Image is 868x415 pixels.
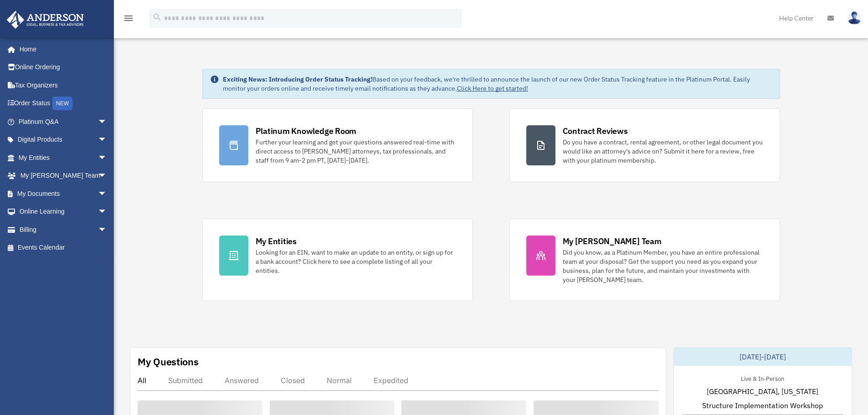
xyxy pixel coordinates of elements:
a: Online Ordering [6,58,121,77]
div: Closed [281,376,305,385]
i: search [152,12,162,22]
a: menu [123,16,134,24]
a: My Documentsarrow_drop_down [6,184,121,203]
div: Do you have a contract, rental agreement, or other legal document you would like an attorney's ad... [563,138,763,165]
div: [DATE]-[DATE] [674,348,852,366]
img: Anderson Advisors Platinum Portal [4,11,87,29]
div: Did you know, as a Platinum Member, you have an entire professional team at your disposal? Get th... [563,248,763,284]
a: Order StatusNEW [6,94,121,113]
div: Normal [327,376,352,385]
span: arrow_drop_down [98,167,116,185]
div: Expedited [374,376,408,385]
a: My Entities Looking for an EIN, want to make an update to an entity, or sign up for a bank accoun... [202,219,473,301]
span: arrow_drop_down [98,203,116,221]
a: Platinum Knowledge Room Further your learning and get your questions answered real-time with dire... [202,108,473,182]
div: All [138,376,146,385]
a: Home [6,40,116,58]
div: Based on your feedback, we're thrilled to announce the launch of our new Order Status Tracking fe... [223,75,772,93]
a: My Entitiesarrow_drop_down [6,149,121,167]
i: menu [123,13,134,24]
div: My Entities [256,236,297,247]
span: arrow_drop_down [98,113,116,131]
a: Billingarrow_drop_down [6,220,121,239]
div: Further your learning and get your questions answered real-time with direct access to [PERSON_NAM... [256,138,456,165]
span: arrow_drop_down [98,184,116,203]
span: Structure Implementation Workshop [702,400,823,411]
div: Submitted [168,376,203,385]
a: Online Learningarrow_drop_down [6,203,121,221]
div: Looking for an EIN, want to make an update to an entity, or sign up for a bank account? Click her... [256,248,456,275]
div: My Questions [138,355,199,369]
a: Events Calendar [6,239,121,257]
div: Platinum Knowledge Room [256,125,357,137]
span: arrow_drop_down [98,131,116,149]
span: arrow_drop_down [98,149,116,167]
div: Live & In-Person [734,373,791,383]
strong: Exciting News: Introducing Order Status Tracking! [223,75,372,83]
span: arrow_drop_down [98,220,116,239]
div: My [PERSON_NAME] Team [563,236,662,247]
a: Contract Reviews Do you have a contract, rental agreement, or other legal document you would like... [509,108,780,182]
div: NEW [52,97,72,110]
a: My [PERSON_NAME] Teamarrow_drop_down [6,167,121,185]
a: Platinum Q&Aarrow_drop_down [6,113,121,131]
div: Contract Reviews [563,125,628,137]
a: Click Here to get started! [457,84,528,92]
span: [GEOGRAPHIC_DATA], [US_STATE] [707,386,818,397]
a: My [PERSON_NAME] Team Did you know, as a Platinum Member, you have an entire professional team at... [509,219,780,301]
a: Tax Organizers [6,76,121,94]
div: Answered [225,376,259,385]
img: User Pic [847,11,861,25]
a: Digital Productsarrow_drop_down [6,131,121,149]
